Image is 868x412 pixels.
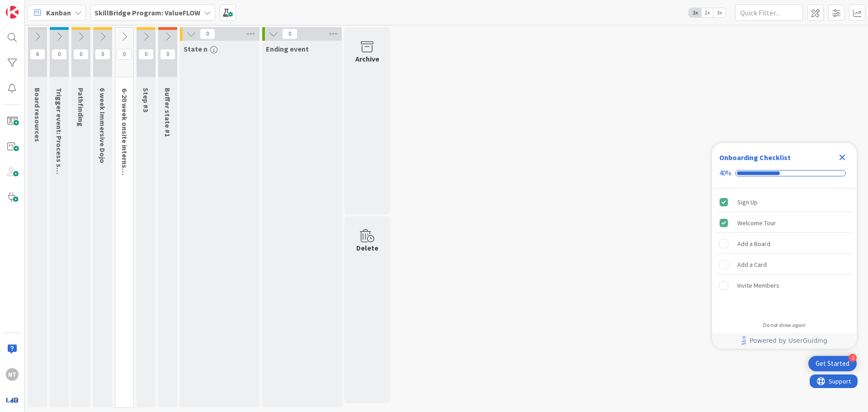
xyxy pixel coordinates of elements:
[716,255,853,275] div: Add a Card is incomplete.
[266,44,309,53] span: Ending event
[355,53,379,64] div: Archive
[163,88,172,137] span: Buffer state #1
[52,49,67,60] span: 0
[849,354,857,362] div: 3
[808,356,857,371] div: Open Get Started checklist, remaining modules: 3
[76,88,85,127] span: Pathfinding
[713,8,726,17] span: 3x
[120,88,129,178] span: 6-20 week onsite internship
[142,88,151,112] span: Step #3
[6,368,19,381] div: NT
[55,88,64,184] span: Trigger event: Process starts
[716,192,853,212] div: Sign Up is complete.
[750,335,827,346] span: Powered by UserGuiding
[701,8,713,17] span: 2x
[717,332,852,349] a: Powered by UserGuiding
[160,49,175,60] span: 0
[94,8,200,17] b: SkillBridge Program: ValueFLOW
[716,213,853,233] div: Welcome Tour is complete.
[716,234,853,254] div: Add a Board is incomplete.
[737,280,779,291] div: Invite Members
[184,44,208,53] span: State n
[835,150,849,165] div: Close Checklist
[138,49,154,60] span: 0
[117,49,132,60] span: 0
[98,88,107,163] span: 6 week Immersive Dojo
[200,28,215,39] span: 0
[46,7,71,18] span: Kanban
[6,393,19,406] img: avatar
[19,1,41,12] span: Support
[33,88,42,142] span: Board resources
[689,8,701,17] span: 1x
[719,169,731,177] div: 40%
[356,242,378,253] div: Delete
[712,332,857,349] div: Footer
[30,49,45,60] span: 6
[735,5,803,21] input: Quick Filter...
[712,143,857,349] div: Checklist Container
[95,49,110,60] span: 0
[737,218,776,228] div: Welcome Tour
[716,275,853,295] div: Invite Members is incomplete.
[6,6,19,19] img: Visit kanbanzone.com
[737,259,767,270] div: Add a Card
[282,28,297,39] span: 0
[719,169,849,177] div: Checklist progress: 40%
[763,322,806,329] div: Do not show again
[816,359,849,368] div: Get Started
[712,189,857,316] div: Checklist items
[73,49,89,60] span: 0
[737,238,770,249] div: Add a Board
[719,152,791,163] div: Onboarding Checklist
[737,197,758,208] div: Sign Up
